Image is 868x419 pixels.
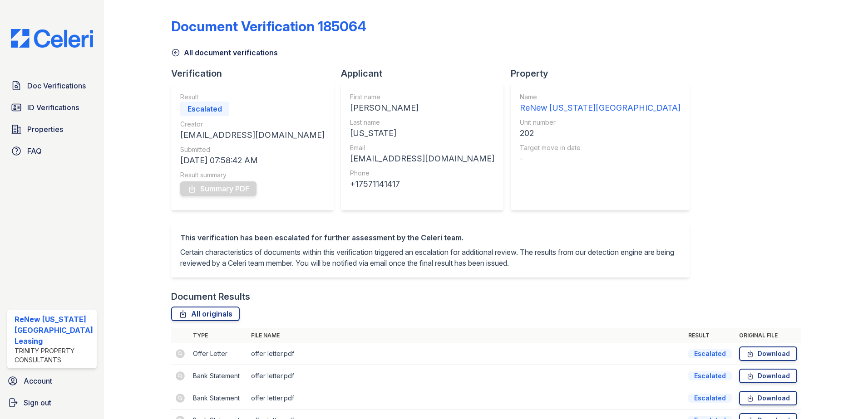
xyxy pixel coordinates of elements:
[171,307,240,321] a: All originals
[350,93,494,102] div: First name
[189,343,247,365] td: Offer Letter
[171,47,278,58] a: All document verifications
[171,18,366,34] div: Document Verification 185064
[4,29,100,48] img: CE_Logo_Blue-a8612792a0a2168367f1c8372b55b34899dd931a85d93a1a3d3e32e68fde9ad4.png
[735,328,801,343] th: Original file
[520,152,681,165] div: -
[247,343,685,365] td: offer letter.pdf
[350,169,494,178] div: Phone
[180,129,325,141] div: [EMAIL_ADDRESS][DOMAIN_NAME]
[171,67,341,80] div: Verification
[7,98,97,117] a: ID Verifications
[27,124,63,135] span: Properties
[189,328,247,343] th: Type
[688,371,732,380] div: Escalated
[520,143,681,152] div: Target move in date
[350,152,494,165] div: [EMAIL_ADDRESS][DOMAIN_NAME]
[688,394,732,403] div: Escalated
[341,67,511,80] div: Applicant
[4,394,100,412] a: Sign out
[171,290,250,303] div: Document Results
[24,397,51,408] span: Sign out
[511,67,697,80] div: Property
[7,142,97,160] a: FAQ
[15,346,93,365] div: Trinity Property Consultants
[739,391,797,405] a: Download
[247,365,685,387] td: offer letter.pdf
[688,349,732,358] div: Escalated
[180,120,325,129] div: Creator
[520,93,681,114] a: Name ReNew [US_STATE][GEOGRAPHIC_DATA]
[350,118,494,127] div: Last name
[180,102,229,116] div: Escalated
[520,102,681,114] div: ReNew [US_STATE][GEOGRAPHIC_DATA]
[189,365,247,387] td: Bank Statement
[189,387,247,409] td: Bank Statement
[739,346,797,361] a: Download
[180,145,325,154] div: Submitted
[350,102,494,114] div: [PERSON_NAME]
[7,120,97,138] a: Properties
[24,375,52,386] span: Account
[685,328,735,343] th: Result
[4,372,100,390] a: Account
[180,93,325,102] div: Result
[15,314,93,346] div: ReNew [US_STATE][GEOGRAPHIC_DATA] Leasing
[350,127,494,140] div: [US_STATE]
[520,127,681,140] div: 202
[7,77,97,95] a: Doc Verifications
[27,102,79,113] span: ID Verifications
[247,328,685,343] th: File name
[180,154,325,167] div: [DATE] 07:58:42 AM
[180,171,325,180] div: Result summary
[180,232,681,243] div: This verification has been escalated for further assessment by the Celeri team.
[350,143,494,152] div: Email
[27,146,42,156] span: FAQ
[739,369,797,383] a: Download
[350,178,494,190] div: +17571141417
[520,93,681,102] div: Name
[247,387,685,409] td: offer letter.pdf
[520,118,681,127] div: Unit number
[27,80,86,91] span: Doc Verifications
[180,247,681,268] p: Certain characteristics of documents within this verification triggered an escalation for additio...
